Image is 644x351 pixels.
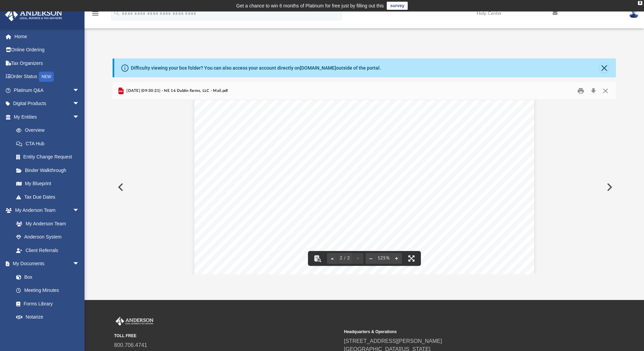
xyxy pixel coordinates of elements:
[5,43,90,57] a: Online Ordering
[9,270,83,284] a: Box
[5,257,86,271] a: My Documentsarrow_drop_down
[114,317,155,326] img: Anderson Advisors Platinum Portal
[114,333,339,339] small: TOLL FREE
[338,256,353,260] span: 2 / 2
[9,284,86,297] a: Meeting Minutes
[5,97,90,110] a: Digital Productsarrow_drop_down
[9,137,90,150] a: CTA Hub
[327,251,338,266] button: Previous page
[73,204,86,218] span: arrow_drop_down
[587,86,599,96] button: Download
[344,329,569,335] small: Headquarters & Operations
[629,8,639,18] img: User Pic
[599,63,609,73] button: Close
[73,257,86,271] span: arrow_drop_down
[9,150,90,164] a: Entity Change Request
[91,9,99,18] i: menu
[387,2,408,10] a: survey
[73,324,86,337] span: arrow_drop_down
[73,83,86,97] span: arrow_drop_down
[73,110,86,124] span: arrow_drop_down
[125,88,228,94] span: [DATE] (09:30:21) - NE 16 Dublin Farms, LLC - Mail.pdf
[638,1,642,5] div: close
[5,30,90,43] a: Home
[5,70,90,84] a: Order StatusNEW
[404,251,419,266] button: Enter fullscreen
[338,251,353,266] button: 2 / 2
[9,177,86,191] a: My Blueprint
[113,9,120,17] i: search
[599,86,612,96] button: Close
[3,8,64,21] img: Anderson Advisors Platinum Portal
[5,56,90,70] a: Tax Organizers
[9,217,83,230] a: My Anderson Team
[310,251,325,266] button: Toggle findbar
[9,310,86,324] a: Notarize
[601,178,616,197] button: Next File
[39,72,54,82] div: NEW
[113,178,127,197] button: Previous File
[73,97,86,111] span: arrow_drop_down
[9,244,86,257] a: Client Referrals
[9,230,86,244] a: Anderson System
[113,82,616,274] div: Preview
[113,100,616,274] div: Document Viewer
[5,83,90,97] a: Platinum Q&Aarrow_drop_down
[376,256,391,260] div: Current zoom level
[9,297,83,310] a: Forms Library
[365,251,376,266] button: Zoom out
[5,110,90,124] a: My Entitiesarrow_drop_down
[5,204,86,217] a: My Anderson Teamarrow_drop_down
[114,342,147,348] a: 800.706.4741
[300,65,336,71] a: [DOMAIN_NAME]
[113,100,616,274] div: File preview
[9,124,90,137] a: Overview
[344,338,442,344] a: [STREET_ADDRESS][PERSON_NAME]
[391,251,402,266] button: Zoom in
[9,190,90,204] a: Tax Due Dates
[91,13,99,18] a: menu
[574,86,588,96] button: Print
[131,65,381,72] div: Difficulty viewing your box folder? You can also access your account directly on outside of the p...
[5,324,86,337] a: Online Learningarrow_drop_down
[236,2,384,10] div: Get a chance to win 6 months of Platinum for free just by filling out this
[9,164,90,177] a: Binder Walkthrough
